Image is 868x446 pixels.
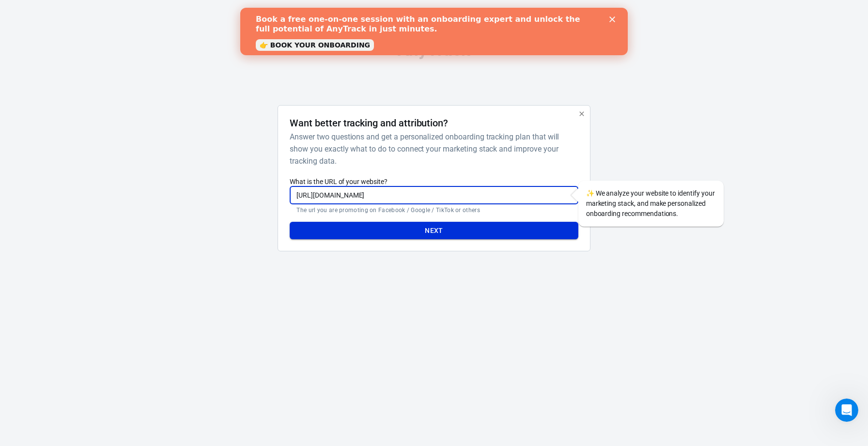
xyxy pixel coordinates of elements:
[290,186,578,204] input: https://yourwebsite.com/landing-page
[835,399,858,422] iframe: Intercom live chat
[578,181,724,227] div: We analyze your website to identify your marketing stack, and make personalized onboarding recomm...
[192,42,676,59] div: AnyTrack
[296,206,571,214] p: The url you are promoting on Facebook / Google / TikTok or others
[290,131,574,167] h6: Answer two questions and get a personalized onboarding tracking plan that will show you exactly w...
[240,8,628,55] iframe: Intercom live chat banner
[290,222,578,240] button: Next
[290,117,448,129] h4: Want better tracking and attribution?
[369,9,379,15] div: Close
[290,177,578,186] label: What is the URL of your website?
[586,189,594,197] span: sparkles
